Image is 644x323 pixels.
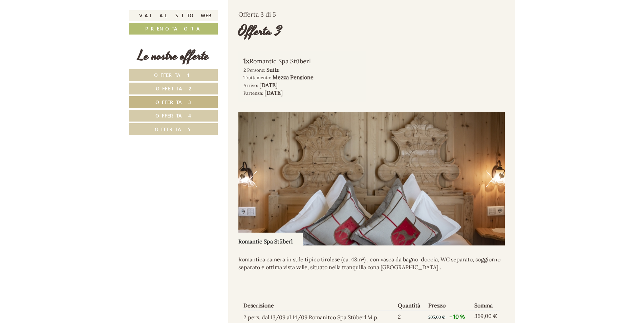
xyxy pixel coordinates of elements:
[426,300,472,311] th: Prezzo
[129,46,218,66] div: Le nostre offerte
[264,89,283,96] b: [DATE]
[395,300,426,311] th: Quantità
[238,10,276,18] span: Offerta 3 di 5
[238,22,282,41] div: Offerta 3
[154,72,193,78] span: Offerta 1
[238,256,505,271] p: Romantica camera in stile tipico tirolese (ca. 48m²) , con vasca da bagno, doccia, WC separato, s...
[155,99,191,105] span: Offerta 3
[259,82,278,88] b: [DATE]
[428,315,445,320] span: 205,00 €
[243,90,263,96] small: Partenza:
[243,300,395,311] th: Descrizione
[449,313,465,320] span: - 10 %
[129,23,218,35] a: Prenota ora
[155,126,192,132] span: Offerta 5
[243,82,258,88] small: Arrivo:
[238,112,505,245] img: image
[472,300,500,311] th: Somma
[266,66,280,73] b: Suite
[243,67,265,73] small: 2 Persone:
[238,233,303,245] div: Romantic Spa Stüberl
[395,311,426,323] td: 2
[250,170,257,187] button: Previous
[156,85,191,92] span: Offerta 2
[129,10,218,21] a: Vai al sito web
[486,170,493,187] button: Next
[155,112,191,119] span: Offerta 4
[243,74,271,81] small: Trattamento:
[472,311,500,323] td: 369,00 €
[243,311,395,323] td: 2 pers. dal 13/09 al 14/09 Romanitco Spa Stüberl M.p.
[243,56,362,66] div: Romantic Spa Stüberl
[243,57,250,65] b: 1x
[273,74,314,81] b: Mezza Pensione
